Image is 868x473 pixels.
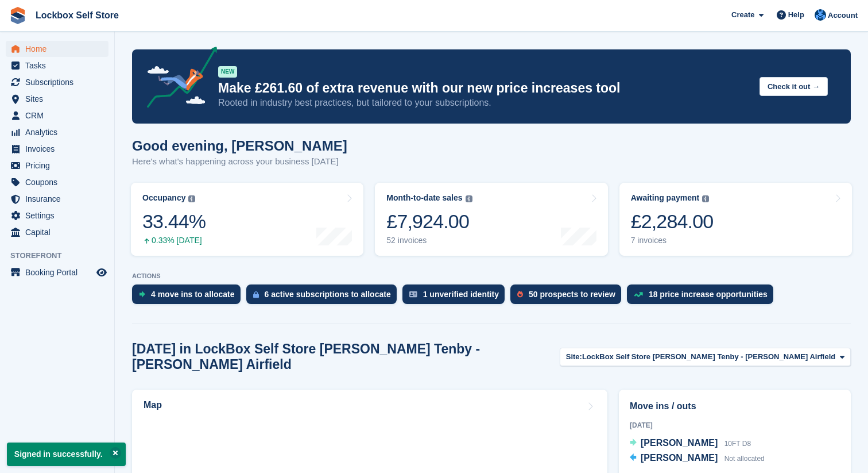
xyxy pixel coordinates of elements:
a: Lockbox Self Store [31,6,123,25]
span: Site: [566,351,582,363]
span: Help [788,9,804,21]
span: Account [828,10,858,21]
div: Occupancy [142,193,185,203]
img: icon-info-grey-7440780725fd019a000dd9b08b2336e03edf1995a4989e88bcd33f0948082b44.svg [466,195,472,202]
img: stora-icon-8386f47178a22dfd0bd8f6a31ec36ba5ce8667c1dd55bd0f319d3a0aa187defe.svg [9,7,26,24]
a: menu [6,57,108,74]
div: NEW [218,66,237,78]
span: Pricing [25,157,94,174]
a: [PERSON_NAME] Not allocated [630,451,765,466]
span: Capital [25,224,94,240]
div: £7,924.00 [386,210,472,233]
p: Signed in successfully. [7,443,126,466]
img: price_increase_opportunities-93ffe204e8149a01c8c9dc8f82e8f89637d9d84a8eef4429ea346261dce0b2c0.svg [634,292,643,297]
img: Naomi Davies [815,9,826,21]
img: move_ins_to_allocate_icon-fdf77a2bb77ea45bf5b3d319d69a93e2d87916cf1d5bf7949dd705db3b84f3ca.svg [139,291,145,298]
div: 7 invoices [631,236,714,245]
div: 4 move ins to allocate [151,290,235,299]
div: 18 price increase opportunities [649,290,768,299]
a: 18 price increase opportunities [627,284,779,310]
div: 50 prospects to review [529,290,615,299]
h1: Good evening, [PERSON_NAME] [132,138,347,153]
img: icon-info-grey-7440780725fd019a000dd9b08b2336e03edf1995a4989e88bcd33f0948082b44.svg [702,195,709,202]
a: menu [6,41,108,57]
a: 50 prospects to review [510,284,627,310]
span: LockBox Self Store [PERSON_NAME] Tenby - [PERSON_NAME] Airfield [582,351,835,363]
img: active_subscription_to_allocate_icon-d502201f5373d7db506a760aba3b589e785aa758c864c3986d89f69b8ff3... [253,291,259,298]
span: Coupons [25,174,94,190]
div: 52 invoices [386,236,472,245]
h2: Move ins / outs [630,399,840,413]
a: Month-to-date sales £7,924.00 52 invoices [375,183,607,256]
div: [DATE] [630,420,840,430]
a: menu [6,224,108,240]
p: Rooted in industry best practices, but tailored to your subscriptions. [218,97,750,109]
h2: [DATE] in LockBox Self Store [PERSON_NAME] Tenby - [PERSON_NAME] Airfield [132,341,560,372]
a: [PERSON_NAME] 10FT D8 [630,436,751,451]
img: prospect-51fa495bee0391a8d652442698ab0144808aea92771e9ea1ae160a38d050c398.svg [517,291,523,298]
span: Analytics [25,124,94,140]
p: Make £261.60 of extra revenue with our new price increases tool [218,80,750,97]
button: Site: LockBox Self Store [PERSON_NAME] Tenby - [PERSON_NAME] Airfield [560,348,851,367]
a: menu [6,191,108,207]
span: 10FT D8 [724,440,751,448]
a: Occupancy 33.44% 0.33% [DATE] [131,183,363,256]
span: Sites [25,91,94,107]
span: Storefront [10,250,114,262]
a: Awaiting payment £2,284.00 7 invoices [619,183,852,256]
span: Not allocated [724,455,765,463]
span: Invoices [25,141,94,157]
span: Insurance [25,191,94,207]
a: menu [6,157,108,174]
div: Awaiting payment [631,193,700,203]
span: Settings [25,207,94,224]
a: menu [6,141,108,157]
a: menu [6,74,108,90]
div: 6 active subscriptions to allocate [265,290,391,299]
p: ACTIONS [132,272,851,280]
a: menu [6,91,108,107]
img: icon-info-grey-7440780725fd019a000dd9b08b2336e03edf1995a4989e88bcd33f0948082b44.svg [188,195,195,202]
div: 33.44% [142,210,206,233]
p: Here's what's happening across your business [DATE] [132,155,347,168]
span: Booking Portal [25,264,94,280]
span: CRM [25,107,94,124]
img: verify_identity-adf6edd0f0f0b5bbfe63781bf79b02c33cf7c696d77639b501bdc392416b5a36.svg [409,291,417,298]
a: menu [6,207,108,224]
div: Month-to-date sales [386,193,462,203]
button: Check it out → [759,77,828,96]
img: price-adjustments-announcement-icon-8257ccfd72463d97f412b2fc003d46551f7dbcb40ab6d574587a9cd5c0d94... [137,47,218,112]
a: 6 active subscriptions to allocate [246,284,402,310]
span: [PERSON_NAME] [641,453,718,463]
a: menu [6,174,108,190]
h2: Map [144,400,162,410]
span: Tasks [25,57,94,74]
a: menu [6,124,108,140]
a: 1 unverified identity [402,284,510,310]
a: menu [6,264,108,280]
div: 1 unverified identity [423,290,499,299]
span: Create [731,9,754,21]
span: [PERSON_NAME] [641,438,718,448]
span: Home [25,41,94,57]
a: 4 move ins to allocate [132,284,246,310]
a: Preview store [95,266,108,279]
a: menu [6,107,108,124]
div: 0.33% [DATE] [142,236,206,245]
span: Subscriptions [25,74,94,90]
div: £2,284.00 [631,210,714,233]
